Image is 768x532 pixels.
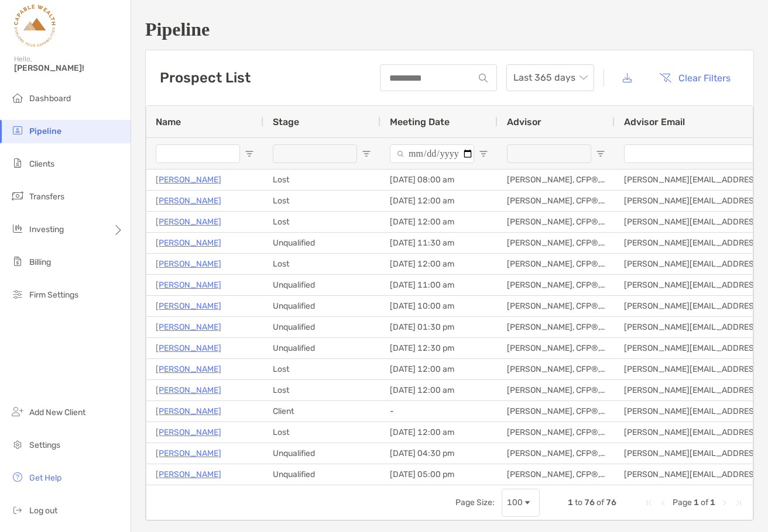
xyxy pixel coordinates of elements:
[584,498,595,507] span: 76
[694,498,699,507] span: 1
[156,467,221,482] a: [PERSON_NAME]
[29,159,54,169] span: Clients
[29,126,61,136] span: Pipeline
[380,275,498,295] div: [DATE] 11:00 am
[156,362,221,376] p: [PERSON_NAME]
[479,74,488,82] img: input icon
[380,254,498,274] div: [DATE] 12:00 am
[498,254,615,274] div: [PERSON_NAME], CFP®, CIMA, CEPA
[156,446,221,461] a: [PERSON_NAME]
[156,383,221,398] a: [PERSON_NAME]
[160,70,251,86] h3: Prospect List
[659,498,668,507] div: Previous Page
[156,404,221,419] a: [PERSON_NAME]
[498,212,615,232] div: [PERSON_NAME], CFP®, CIMA, CEPA
[29,290,78,300] span: Firm Settings
[380,191,498,211] div: [DATE] 12:00 am
[701,498,708,507] span: of
[710,498,715,507] span: 1
[380,296,498,316] div: [DATE] 10:00 am
[498,233,615,253] div: [PERSON_NAME], CFP®, CIMA, CEPA
[380,443,498,464] div: [DATE] 04:30 pm
[156,257,221,271] a: [PERSON_NAME]
[263,464,380,485] div: Unqualified
[507,116,541,127] span: Advisor
[263,359,380,379] div: Lost
[498,401,615,422] div: [PERSON_NAME], CFP®, CIMA, CEPA
[498,296,615,316] div: [PERSON_NAME], CFP®, CIMA, CEPA
[380,380,498,400] div: [DATE] 12:00 am
[11,189,25,203] img: transfers icon
[156,144,240,163] input: Name Filter Input
[156,236,221,250] a: [PERSON_NAME]
[498,275,615,295] div: [PERSON_NAME], CFP®, CIMA, CEPA
[380,359,498,379] div: [DATE] 12:00 am
[720,498,729,507] div: Next Page
[263,170,380,190] div: Lost
[498,443,615,464] div: [PERSON_NAME], CFP®, CIMA, CEPA
[263,443,380,464] div: Unqualified
[498,359,615,379] div: [PERSON_NAME], CFP®, CIMA, CEPA
[11,91,25,105] img: dashboard icon
[29,506,57,516] span: Log out
[263,212,380,232] div: Lost
[263,422,380,443] div: Lost
[11,287,25,301] img: firm-settings icon
[156,194,221,208] a: [PERSON_NAME]
[455,498,495,507] div: Page Size:
[498,317,615,337] div: [PERSON_NAME], CFP®, CIMA, CEPA
[156,172,221,187] a: [PERSON_NAME]
[11,222,25,236] img: investing icon
[498,464,615,485] div: [PERSON_NAME], CFP®, CIMA, CEPA
[156,215,221,229] a: [PERSON_NAME]
[380,401,498,422] div: -
[29,407,85,417] span: Add New Client
[156,116,181,127] span: Name
[156,425,221,440] a: [PERSON_NAME]
[380,317,498,337] div: [DATE] 01:30 pm
[11,470,25,484] img: get-help icon
[29,224,64,234] span: Investing
[362,149,371,158] button: Open Filter Menu
[11,254,25,268] img: billing icon
[156,341,221,355] a: [PERSON_NAME]
[507,498,523,507] div: 100
[29,473,61,483] span: Get Help
[263,233,380,253] div: Unqualified
[673,498,692,507] span: Page
[498,422,615,443] div: [PERSON_NAME], CFP®, CIMA, CEPA
[390,116,450,127] span: Meeting Date
[380,464,498,485] div: [DATE] 05:00 pm
[263,191,380,211] div: Lost
[380,170,498,190] div: [DATE] 08:00 am
[380,212,498,232] div: [DATE] 12:00 am
[263,338,380,358] div: Unqualified
[29,440,60,450] span: Settings
[568,498,573,507] span: 1
[498,380,615,400] div: [PERSON_NAME], CFP®, CIMA, CEPA
[273,116,299,127] span: Stage
[575,498,582,507] span: to
[263,275,380,295] div: Unqualified
[156,299,221,313] a: [PERSON_NAME]
[596,149,605,158] button: Open Filter Menu
[29,94,71,103] span: Dashboard
[498,338,615,358] div: [PERSON_NAME], CFP®, CIMA, CEPA
[11,156,25,170] img: clients icon
[11,503,25,517] img: logout icon
[498,170,615,190] div: [PERSON_NAME], CFP®, CIMA, CEPA
[263,317,380,337] div: Unqualified
[606,498,616,507] span: 76
[11,123,25,137] img: pipeline icon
